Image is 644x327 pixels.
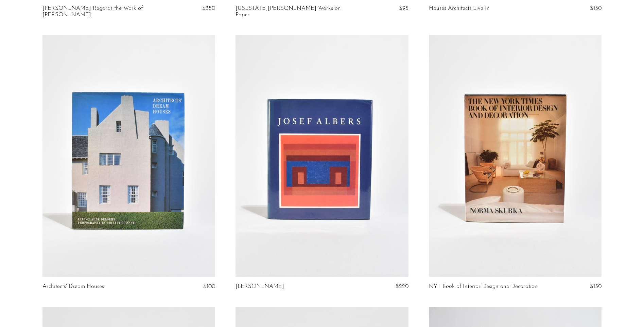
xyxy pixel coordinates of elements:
a: Houses Architects Live In [429,5,490,12]
a: Architects' Dream Houses [42,284,104,290]
span: $95 [399,5,408,11]
span: $100 [203,284,215,289]
span: $220 [396,284,408,289]
a: NYT Book of Interior Design and Decoration [429,284,538,290]
a: [US_STATE][PERSON_NAME] Works on Paper [236,5,352,18]
span: $150 [590,5,602,11]
span: $150 [590,284,602,289]
span: $350 [202,5,215,11]
a: [PERSON_NAME] [236,284,284,290]
a: [PERSON_NAME] Regards the Work of [PERSON_NAME] [42,5,159,18]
